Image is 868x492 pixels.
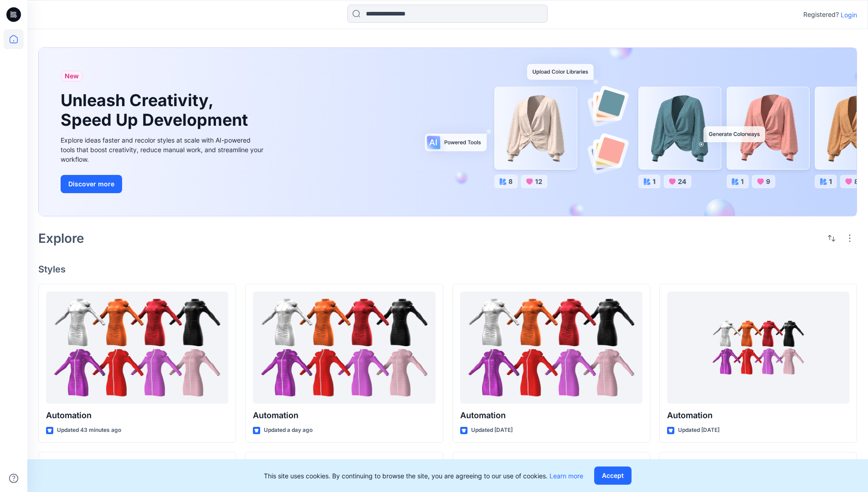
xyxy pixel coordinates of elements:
[678,425,719,435] p: Updated [DATE]
[841,10,857,20] p: Login
[460,409,642,422] p: Automation
[38,264,857,275] h4: Styles
[803,9,839,20] p: Registered?
[57,425,121,435] p: Updated 43 minutes ago
[61,175,122,193] button: Discover more
[61,91,252,130] h1: Unleash Creativity, Speed Up Development
[594,466,632,485] button: Accept
[46,409,228,422] p: Automation
[264,425,313,435] p: Updated a day ago
[667,409,849,422] p: Automation
[253,409,435,422] p: Automation
[667,292,849,404] a: Automation
[38,231,84,246] h2: Explore
[471,425,513,435] p: Updated [DATE]
[61,135,266,164] div: Explore ideas faster and recolor styles at scale with AI-powered tools that boost creativity, red...
[46,292,228,404] a: Automation
[460,292,642,404] a: Automation
[65,71,79,82] span: New
[264,471,583,481] p: This site uses cookies. By continuing to browse the site, you are agreeing to our use of cookies.
[61,175,266,193] a: Discover more
[550,472,583,480] a: Learn more
[253,292,435,404] a: Automation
